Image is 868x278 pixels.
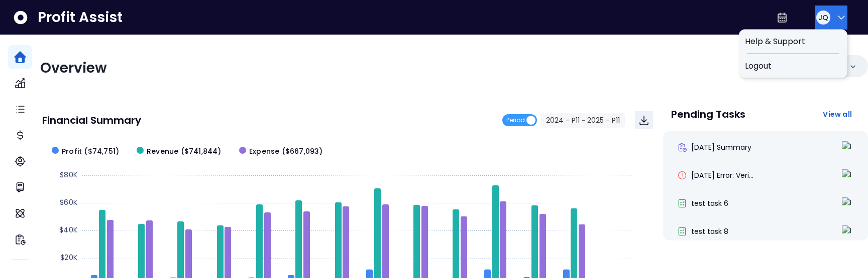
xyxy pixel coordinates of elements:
span: Logout [745,60,841,72]
img: In Progress [842,141,854,153]
img: In Progress [842,169,854,181]
span: Expense ($667,093) [249,146,323,157]
span: [DATE] Summary [691,142,751,152]
span: View all [823,109,852,119]
text: $80K [60,170,77,180]
span: JQ [818,13,828,23]
img: In Progress [842,225,854,237]
span: Period [506,114,525,126]
img: In Progress [842,197,854,209]
span: Overview [40,58,107,78]
span: Revenue ($741,844) [147,146,222,157]
text: $20K [60,252,77,262]
button: Download [635,111,653,129]
p: Financial Summary [42,115,141,125]
span: Profit Assist [38,9,123,27]
span: Profit ($74,751) [62,146,119,157]
button: View all [815,105,860,123]
text: $40K [59,225,77,235]
span: test task 8 [691,226,728,236]
span: test task 6 [691,198,728,208]
button: 2024 - P11 ~ 2025 - P11 [541,113,625,128]
p: Pending Tasks [671,109,745,119]
span: [DATE] Error: Veri... [691,170,753,180]
text: $60K [60,197,77,207]
span: Help & Support [745,36,841,48]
